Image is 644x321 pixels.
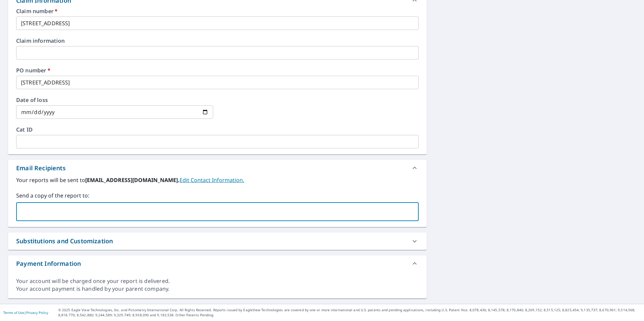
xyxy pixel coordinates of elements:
label: Claim number [16,8,419,14]
div: Payment Information [16,259,81,268]
b: [EMAIL_ADDRESS][DOMAIN_NAME]. [85,176,180,184]
div: Substitutions and Customization [8,233,427,250]
label: Your reports will be sent to [16,176,419,184]
label: PO number [16,68,419,73]
p: © 2025 Eagle View Technologies, Inc. and Pictometry International Corp. All Rights Reserved. Repo... [58,308,641,318]
div: Your account payment is handled by your parent company. [16,285,419,293]
div: Payment Information [8,255,427,272]
div: Email Recipients [16,164,66,173]
label: Claim information [16,38,419,43]
a: EditContactInfo [180,176,244,184]
div: Email Recipients [8,160,427,176]
label: Cat ID [16,127,419,132]
p: | [3,311,48,315]
label: Date of loss [16,97,213,103]
a: Privacy Policy [26,310,48,315]
div: Your account will be charged once your report is delivered. [16,277,419,285]
label: Send a copy of the report to: [16,191,419,200]
a: Terms of Use [3,310,24,315]
div: Substitutions and Customization [16,237,113,246]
